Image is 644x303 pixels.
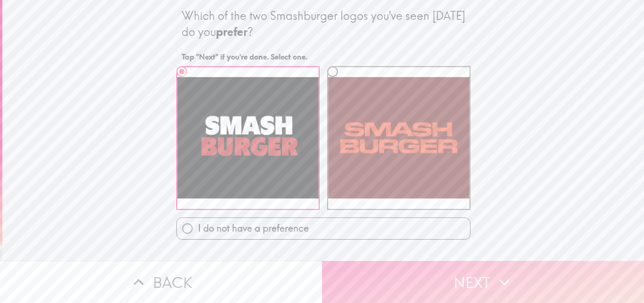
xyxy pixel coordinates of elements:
[177,218,470,239] button: I do not have a preference
[216,25,248,39] b: prefer
[182,8,465,40] div: Which of the two Smashburger logos you've seen [DATE] do you ?
[182,52,465,62] h6: Tap "Next" if you're done. Select one.
[322,261,644,303] button: Next
[198,222,309,235] span: I do not have a preference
